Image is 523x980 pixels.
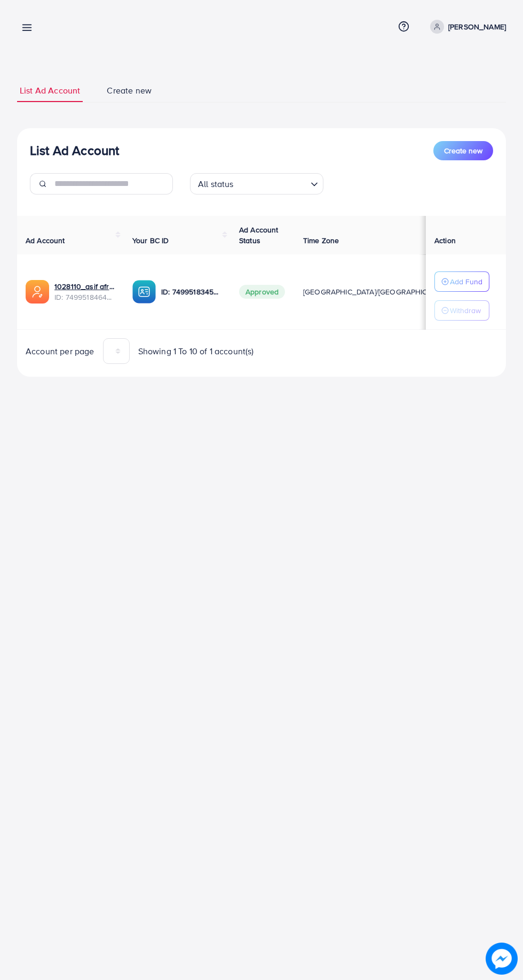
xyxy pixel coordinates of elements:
[239,285,285,299] span: Approved
[303,286,451,297] span: [GEOGRAPHIC_DATA]/[GEOGRAPHIC_DATA]
[132,235,169,246] span: Your BC ID
[444,145,482,156] span: Create new
[239,224,279,246] span: Ad Account Status
[161,285,222,298] p: ID: 7499518345713188865
[26,235,65,246] span: Ad Account
[426,20,506,34] a: [PERSON_NAME]
[448,20,506,33] p: [PERSON_NAME]
[434,235,456,246] span: Action
[434,271,489,292] button: Add Fund
[26,345,94,357] span: Account per page
[132,280,156,304] img: ic-ba-acc.ded83a64.svg
[190,173,323,195] div: Search for option
[303,235,339,246] span: Time Zone
[26,280,49,304] img: ic-ads-acc.e4c84228.svg
[450,275,482,288] p: Add Fund
[54,281,115,292] a: 1028110_asif afridi_1746117718273
[433,141,493,160] button: Create new
[107,84,152,97] span: Create new
[138,345,254,357] span: Showing 1 To 10 of 1 account(s)
[54,281,115,303] div: <span class='underline'>1028110_asif afridi_1746117718273</span></br>7499518464319782928
[486,943,518,975] img: image
[20,84,80,97] span: List Ad Account
[434,300,489,321] button: Withdraw
[196,176,236,192] span: All status
[450,304,481,317] p: Withdraw
[237,174,306,192] input: Search for option
[54,292,115,302] span: ID: 7499518464319782928
[30,143,119,158] h3: List Ad Account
